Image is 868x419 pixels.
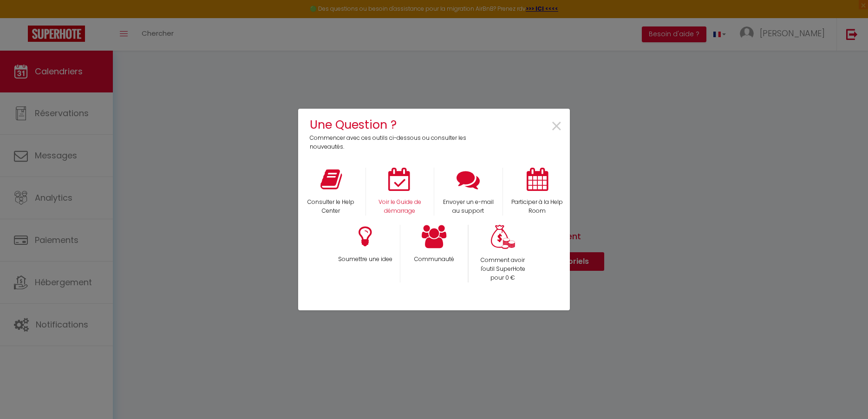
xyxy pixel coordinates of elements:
p: Participer à la Help Room [509,198,565,216]
p: Comment avoir l'outil SuperHote pour 0 € [475,256,531,282]
h4: Une Question ? [310,116,473,134]
p: Communauté [406,255,462,264]
span: × [550,112,563,141]
p: Voir le Guide de démarrage [372,198,428,216]
button: Close [550,116,563,137]
p: Consulter le Help Center [303,198,359,216]
p: Envoyer un e-mail au support [440,198,497,216]
p: Soumettre une idee [337,255,394,264]
p: Commencer avec ces outils ci-dessous ou consulter les nouveautés. [310,134,473,151]
img: Money bag [491,225,515,249]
